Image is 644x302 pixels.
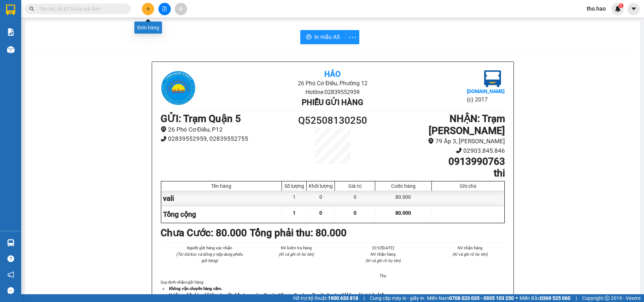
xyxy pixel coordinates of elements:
[627,3,640,15] button: caret-down
[449,295,514,301] strong: 0708 023 035 - 0935 103 250
[434,183,503,189] div: Ghi chú
[375,191,431,207] div: 80.000
[581,4,611,13] span: tho.hao
[308,183,333,189] div: Khối lượng
[290,113,376,128] h1: Q52508130250
[516,297,518,300] span: ⚪️
[376,137,505,146] li: 79 Ấp 3, [PERSON_NAME]
[324,70,341,79] b: Hảo
[7,287,14,294] span: message
[218,79,447,88] li: 26 Phó Cơ Điều, Phường 12
[146,6,151,11] span: plus
[163,210,196,219] span: Tổng cộng
[178,6,183,11] span: aim
[161,113,241,124] b: GỬI : Trạm Quận 5
[279,252,314,257] i: (Kí và ghi rõ họ tên)
[427,294,514,302] span: Miền Nam
[467,95,505,104] li: (c) 2017
[175,3,187,15] button: aim
[335,191,375,207] div: 0
[161,70,196,106] img: logo.jpg
[250,227,347,239] b: Tổng phải thu: 80.000
[282,191,307,207] div: 1
[429,113,505,137] b: NHẬN : Trạm [PERSON_NAME]
[456,147,462,153] span: phone
[314,33,340,41] span: In mẫu A5
[395,210,411,216] span: 80.000
[376,146,505,156] li: 02903.845.846
[175,245,245,251] li: Người gửi hàng xác nhận
[142,3,154,15] button: plus
[169,286,222,291] strong: Không vận chuyển hàng cấm.
[348,245,418,251] li: 22:57[DATE]
[161,191,282,207] div: vali
[7,46,14,53] img: warehouse-icon
[467,88,505,94] b: [DOMAIN_NAME]
[176,252,243,263] i: (Tôi đã đọc và đồng ý nộp dung phiếu gửi hàng)
[615,6,621,12] img: icon-new-feature
[619,3,623,8] sup: 1
[161,125,290,134] li: 26 Phó Cơ Điều, P12
[328,295,358,301] strong: 1900 633 818
[354,210,356,216] span: 0
[218,88,447,97] li: Hotline: 02839552959
[302,98,363,107] b: Phiếu gửi hàng
[435,245,505,251] li: NV nhận hàng
[376,167,505,179] h1: thi
[284,183,304,189] div: Số lượng
[370,294,425,302] span: Cung cấp máy in - giấy in:
[7,271,14,278] span: notification
[337,183,373,189] div: Giá trị
[293,210,296,216] span: 1
[605,296,610,301] span: copyright
[365,258,401,263] i: (Kí và ghi rõ họ tên)
[520,294,570,302] span: Miền Bắc
[161,126,167,132] span: environment
[161,227,247,239] b: Chưa Cước : 80.000
[158,3,171,15] button: file-add
[428,138,434,144] span: environment
[364,294,365,302] span: |
[452,252,488,257] i: (Kí và ghi rõ họ tên)
[306,34,312,41] span: printer
[39,5,122,13] input: Tìm tên, số ĐT hoặc mã đơn
[576,294,577,302] span: |
[540,295,570,301] strong: 0369 525 060
[169,292,388,297] strong: Vui lòng nhận hàng kể từ ngày gửi-nhận trong vòng 7 ngày. Nếu qua 7 ngày, mất mát công ty sẽ khôn...
[261,245,331,251] li: NV kiểm tra hàng
[29,6,34,11] span: search
[620,3,622,8] span: 1
[161,134,290,144] li: 02839552959, 02839552755
[348,273,418,279] li: Thọ
[6,5,15,15] img: logo-vxr
[7,255,14,262] span: question-circle
[346,33,359,42] span: more
[345,30,359,44] button: more
[377,183,429,189] div: Cước hàng
[319,210,322,216] span: 0
[293,294,358,302] span: Hỗ trợ kỹ thuật:
[161,136,167,142] span: phone
[7,239,14,246] img: warehouse-icon
[163,183,280,189] div: Tên hàng
[376,156,505,168] h1: 0913990763
[162,6,167,11] span: file-add
[307,191,335,207] div: 0
[7,28,14,36] img: solution-icon
[300,30,346,44] button: printerIn mẫu A5
[484,70,501,87] img: logo.jpg
[631,6,637,12] span: caret-down
[348,251,418,257] li: NV nhận hàng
